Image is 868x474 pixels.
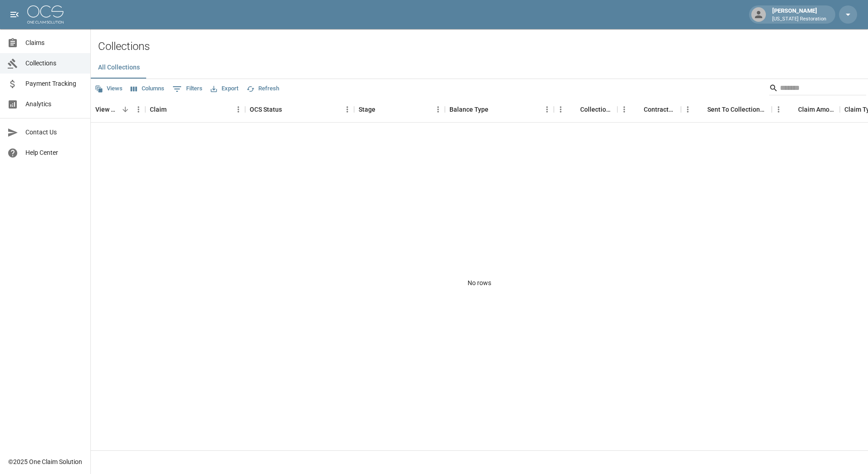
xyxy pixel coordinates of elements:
[707,97,767,122] div: Sent To Collections Date
[150,97,167,122] div: Claim
[25,59,83,68] span: Collections
[681,103,695,116] button: Menu
[91,97,145,122] div: View Collection
[445,97,554,122] div: Balance Type
[354,97,445,122] div: Stage
[25,79,83,89] span: Payment Tracking
[785,103,798,116] button: Sort
[772,15,826,23] p: [US_STATE] Restoration
[245,97,354,122] div: OCS Status
[540,103,554,116] button: Menu
[681,97,772,122] div: Sent To Collections Date
[145,97,245,122] div: Claim
[208,82,241,96] button: Export
[617,97,681,122] div: Contractor Amount
[232,103,245,116] button: Menu
[5,5,24,24] button: open drawer
[128,82,167,96] button: Select columns
[250,97,282,122] div: OCS Status
[25,128,83,137] span: Contact Us
[359,97,375,122] div: Stage
[167,103,179,116] button: Sort
[488,103,501,116] button: Sort
[567,103,580,116] button: Sort
[244,82,281,96] button: Refresh
[772,97,840,122] div: Claim Amount
[644,97,676,122] div: Contractor Amount
[631,103,644,116] button: Sort
[93,82,125,96] button: Views
[91,57,868,79] div: dynamic tabs
[8,457,82,466] div: © 2025 One Claim Solution
[431,103,445,116] button: Menu
[375,103,388,116] button: Sort
[132,103,145,116] button: Menu
[772,103,785,116] button: Menu
[769,81,866,97] div: Search
[695,103,707,116] button: Sort
[25,38,83,48] span: Claims
[340,103,354,116] button: Menu
[282,103,295,116] button: Sort
[617,103,631,116] button: Menu
[580,97,613,122] div: Collections Fee
[98,40,868,53] h2: Collections
[27,5,64,24] img: ocs-logo-white-transparent.png
[554,97,617,122] div: Collections Fee
[769,6,830,23] div: [PERSON_NAME]
[449,97,488,122] div: Balance Type
[25,99,83,109] span: Analytics
[798,97,835,122] div: Claim Amount
[119,103,132,116] button: Sort
[95,97,119,122] div: View Collection
[25,148,83,158] span: Help Center
[91,123,868,444] div: No rows
[170,82,205,96] button: Show filters
[91,57,147,79] button: All Collections
[554,103,567,116] button: Menu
